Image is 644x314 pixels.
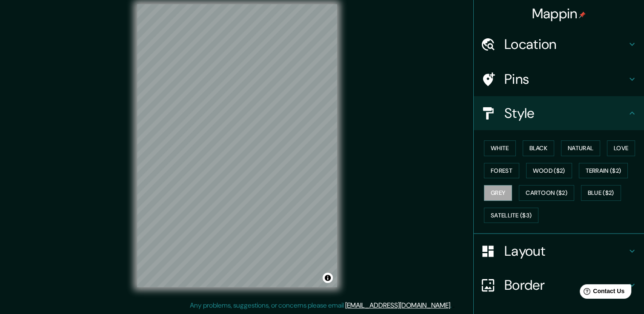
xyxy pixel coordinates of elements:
[190,300,452,311] p: Any problems, suggestions, or concerns please email .
[504,277,627,294] h4: Border
[484,185,512,201] button: Grey
[519,185,574,201] button: Cartoon ($2)
[523,140,555,156] button: Black
[568,281,635,305] iframe: Help widget launcher
[484,163,519,179] button: Forest
[453,300,455,311] div: .
[504,71,627,88] h4: Pins
[579,163,628,179] button: Terrain ($2)
[484,208,538,223] button: Satellite ($3)
[474,234,644,268] div: Layout
[607,140,635,156] button: Love
[474,268,644,302] div: Border
[345,301,450,310] a: [EMAIL_ADDRESS][DOMAIN_NAME]
[484,140,516,156] button: White
[532,5,586,22] h4: Mappin
[581,185,621,201] button: Blue ($2)
[474,96,644,130] div: Style
[474,27,644,61] div: Location
[579,11,586,18] img: pin-icon.png
[323,273,333,283] button: Toggle attribution
[561,140,600,156] button: Natural
[504,36,627,53] h4: Location
[504,105,627,122] h4: Style
[452,300,453,311] div: .
[526,163,572,179] button: Wood ($2)
[504,243,627,260] h4: Layout
[474,62,644,96] div: Pins
[137,4,337,287] canvas: Map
